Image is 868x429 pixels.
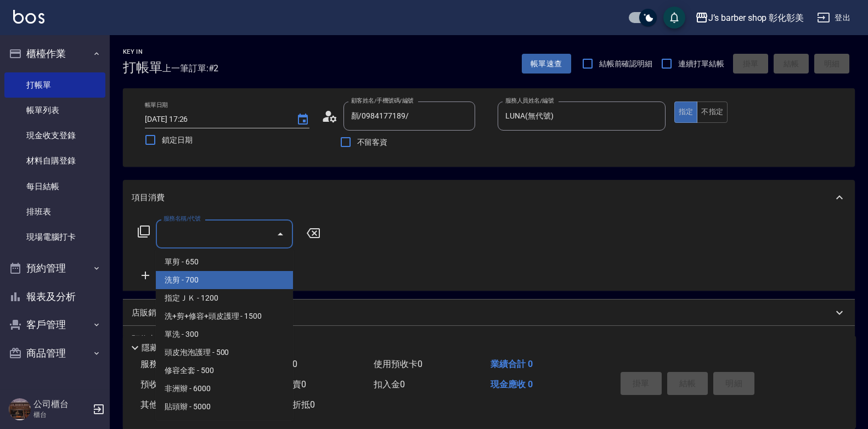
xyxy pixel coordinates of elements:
span: 洗剪 - 700 [156,271,293,289]
div: 店販銷售 [123,300,855,326]
button: Close [272,225,289,243]
span: 現金應收 0 [491,379,533,390]
div: 項目消費 [123,180,855,215]
span: 使用預收卡 0 [374,359,422,369]
img: Person [9,398,31,420]
label: 帳單日期 [145,101,168,109]
button: 指定 [674,101,698,123]
button: 帳單速查 [522,54,571,74]
button: J’s barber shop 彰化彰美 [691,7,808,29]
span: 連續打單結帳 [678,58,724,70]
span: 不留客資 [357,137,388,148]
p: 櫃台 [33,410,89,420]
span: 上一筆訂單:#2 [162,61,219,75]
input: YYYY/MM/DD hh:mm [145,110,285,128]
p: 店販銷售 [132,307,165,319]
a: 現場電腦打卡 [4,224,105,250]
a: 排班表 [4,199,105,224]
span: 單洗 - 300 [156,325,293,343]
a: 帳單列表 [4,98,105,123]
span: 結帳前確認明細 [599,58,653,70]
p: 預收卡販賣 [132,334,173,345]
a: 材料自購登錄 [4,148,105,173]
label: 服務名稱/代號 [164,214,200,223]
button: 不指定 [697,101,728,123]
button: 預約管理 [4,254,105,283]
h3: 打帳單 [123,60,162,75]
span: 指定ＪＫ - 1200 [156,289,293,307]
label: 服務人員姓名/編號 [505,97,554,105]
span: 鎖定日期 [162,134,193,146]
h5: 公司櫃台 [33,399,89,410]
span: 洗+剪+修容+頭皮護理 - 1500 [156,307,293,325]
p: 隱藏業績明細 [142,342,191,354]
button: save [663,7,685,29]
span: 單剪 - 650 [156,253,293,271]
label: 顧客姓名/手機號碼/編號 [351,97,414,105]
p: 項目消費 [132,192,165,204]
button: 商品管理 [4,339,105,368]
div: J’s barber shop 彰化彰美 [708,11,804,25]
span: 業績合計 0 [491,359,533,369]
button: 客戶管理 [4,311,105,339]
a: 現金收支登錄 [4,123,105,148]
button: 報表及分析 [4,283,105,311]
h2: Key In [123,48,162,55]
span: 修容全套 - 500 [156,362,293,380]
button: 櫃檯作業 [4,39,105,68]
span: 貼頭辮 - 5000 [156,398,293,416]
button: Choose date, selected date is 2025-09-16 [290,106,316,133]
a: 每日結帳 [4,174,105,199]
span: 預收卡販賣 0 [140,379,189,390]
span: 其他付款方式 0 [140,399,198,410]
span: 非洲辮 - 6000 [156,380,293,398]
div: 預收卡販賣 [123,326,855,352]
span: 扣入金 0 [374,379,405,390]
span: 頭皮泡泡護理 - 500 [156,343,293,362]
img: Logo [13,10,44,24]
button: 登出 [813,8,855,28]
a: 打帳單 [4,72,105,98]
span: 服務消費 0 [140,359,181,369]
